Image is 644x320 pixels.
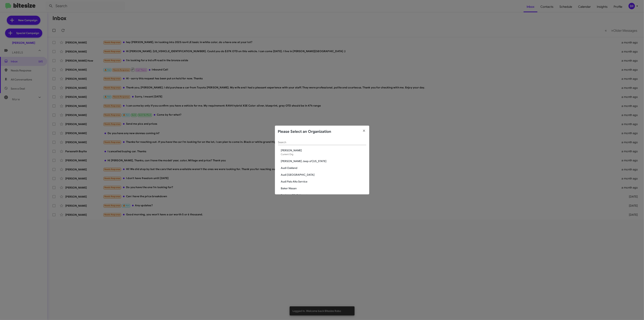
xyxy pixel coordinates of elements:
span: [PERSON_NAME] Jeep of [US_STATE] [281,159,366,163]
span: Audi Oakland [281,166,366,170]
span: [PERSON_NAME] [281,148,366,152]
span: Audi [GEOGRAPHIC_DATA] [281,173,366,177]
span: Current Org [281,153,293,156]
span: Banister CDJR Hampton [281,193,366,197]
span: Audi Palo Alto Service [281,180,366,183]
span: Baker Nissan [281,186,366,190]
h2: Please Select an Organization [278,129,331,135]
